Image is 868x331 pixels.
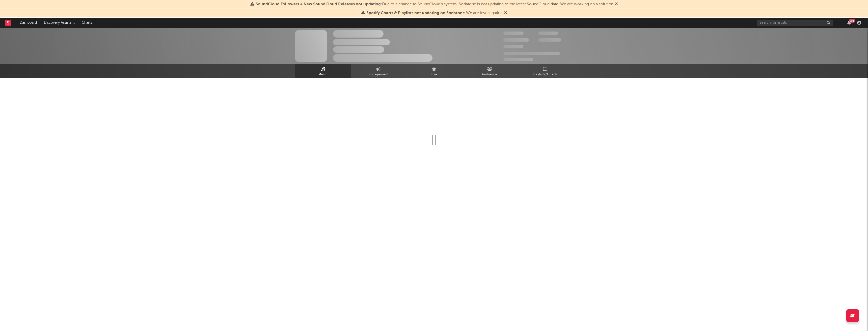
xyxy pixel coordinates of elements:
span: Live [431,72,437,78]
span: 50,000,000 [503,38,529,42]
span: 300,000 [503,32,524,35]
a: Charts [78,18,96,28]
span: Dismiss [615,2,618,6]
a: Discovery Assistant [40,18,78,28]
span: Audience [482,72,497,78]
span: Playlists/Charts [533,72,558,78]
a: Music [295,64,351,78]
span: 1,000,000 [538,38,561,42]
a: Audience [462,64,517,78]
button: 99+ [847,21,851,25]
span: Music [318,72,328,78]
a: Live [406,64,462,78]
div: 99 + [849,19,855,23]
span: Dismiss [504,11,507,15]
a: Playlists/Charts [517,64,573,78]
span: : Due to a change to SoundCloud's system, Sodatone is not updating to the latest SoundCloud data.... [256,2,613,6]
span: : We are investigating [366,11,503,15]
span: Jump Score: 85.0 [503,58,533,61]
span: 100,000 [538,32,558,35]
input: Search for artists [757,20,833,26]
span: 100,000 [503,45,523,48]
span: Engagement [368,72,389,78]
a: Engagement [351,64,406,78]
span: 50,000,000 Monthly Listeners [503,52,560,55]
span: SoundCloud Followers + New SoundCloud Releases not updating [256,2,381,6]
a: Dashboard [16,18,40,28]
span: Spotify Charts & Playlists not updating on Sodatone [366,11,465,15]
